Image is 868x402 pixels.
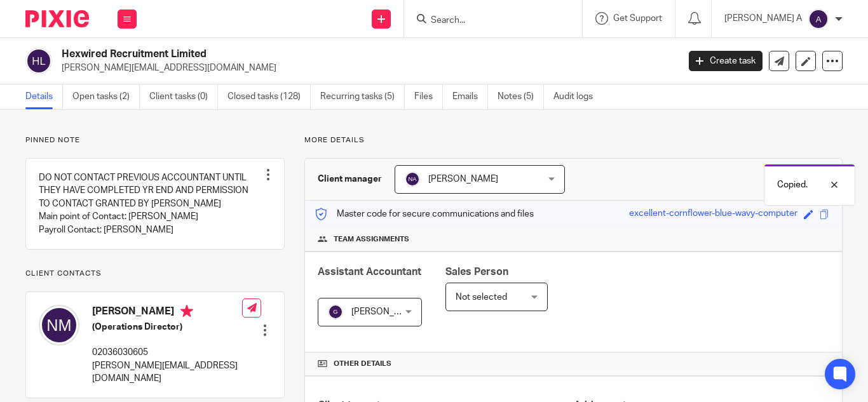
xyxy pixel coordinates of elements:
[318,173,382,185] h3: Client manager
[25,269,285,279] p: Client contacts
[180,305,193,318] i: Primary
[62,62,670,74] p: [PERSON_NAME][EMAIL_ADDRESS][DOMAIN_NAME]
[414,84,443,109] a: Files
[334,234,409,245] span: Team assignments
[405,171,420,187] img: svg%3E
[428,175,498,184] span: [PERSON_NAME]
[25,48,52,74] img: svg%3E
[318,267,421,277] span: Assistant Accountant
[92,321,242,333] h5: (Operations Director)
[430,15,544,27] input: Search
[808,9,829,29] img: svg%3E
[445,267,508,277] span: Sales Person
[25,84,63,109] a: Details
[72,84,140,109] a: Open tasks (2)
[39,305,79,345] img: svg%3E
[304,135,843,145] p: More details
[92,346,242,359] p: 02036030605
[149,84,218,109] a: Client tasks (0)
[227,84,311,109] a: Closed tasks (128)
[92,359,242,385] p: [PERSON_NAME][EMAIL_ADDRESS][DOMAIN_NAME]
[777,178,808,191] p: Copied.
[456,293,507,302] span: Not selected
[629,207,797,222] div: excellent-cornflower-blue-wavy-computer
[320,84,405,109] a: Recurring tasks (5)
[92,305,242,321] h4: [PERSON_NAME]
[25,10,89,27] img: Pixie
[315,208,534,220] p: Master code for secure communications and files
[62,48,548,61] h2: Hexwired Recruitment Limited
[351,307,421,316] span: [PERSON_NAME]
[328,304,343,319] img: svg%3E
[334,359,391,369] span: Other details
[25,135,285,145] p: Pinned note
